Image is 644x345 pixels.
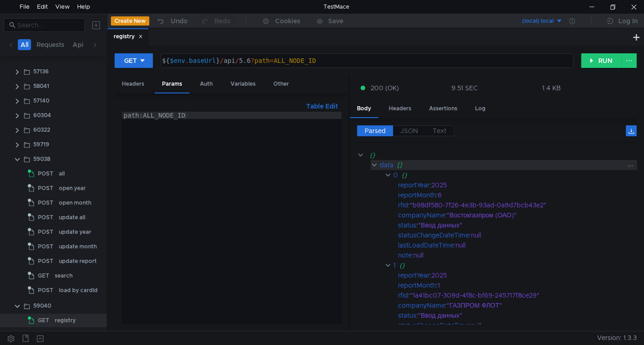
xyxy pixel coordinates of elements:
[398,220,416,230] div: status
[70,39,86,50] button: Api
[38,181,53,195] span: POST
[438,280,626,290] div: 1
[393,260,396,270] div: 1
[398,300,637,310] div: :
[468,100,493,117] div: Log
[111,16,149,26] button: Create New
[499,14,563,28] button: (local) local
[266,76,296,93] div: Other
[33,108,51,122] div: 60304
[447,300,626,310] div: "ГАЗПРОМ ФЛОТ"
[414,250,624,260] div: null
[55,314,76,327] div: registry
[38,283,53,297] span: POST
[398,190,637,200] div: :
[431,180,626,190] div: 2025
[398,200,408,210] div: rfId
[38,211,53,224] span: POST
[59,211,85,224] div: update all
[398,210,637,220] div: :
[398,280,637,290] div: :
[17,20,79,30] input: Search...
[398,250,412,260] div: note
[115,76,152,93] div: Headers
[398,220,637,230] div: :
[33,65,49,78] div: 57136
[38,314,49,327] span: GET
[114,32,143,41] div: registry
[59,196,91,210] div: open month
[38,196,53,210] span: POST
[471,230,628,240] div: null
[59,167,65,180] div: all
[398,210,445,220] div: companyName
[370,150,623,160] div: {}
[193,76,220,93] div: Auth
[38,254,53,268] span: POST
[447,210,626,220] div: "Востокгазпром (ОАО)"
[33,123,50,137] div: 60322
[451,84,478,92] div: 9.51 SEC
[328,18,343,24] div: Save
[33,138,49,151] div: 59719
[398,240,454,250] div: lastLoadDateTime
[38,240,53,253] span: POST
[33,152,50,166] div: 59038
[597,331,637,345] span: Version: 1.3.3
[402,170,624,180] div: {}
[59,225,91,239] div: update year
[303,101,341,112] button: Table Edit
[398,180,637,190] div: :
[398,320,637,330] div: :
[124,56,137,66] div: GET
[456,240,627,250] div: null
[542,84,561,92] div: 1.4 KB
[38,167,53,180] span: POST
[618,15,638,26] div: Log In
[398,200,637,210] div: :
[398,240,637,250] div: :
[398,310,637,320] div: :
[410,200,624,210] div: "b98df580-7f26-4e3b-93ad-0a9d7bcb43e2"
[418,310,625,320] div: "Ввод данных"
[398,180,429,190] div: reportYear
[522,17,554,26] div: (local) local
[223,76,263,93] div: Variables
[399,260,624,270] div: {}
[438,190,626,200] div: 6
[59,283,98,297] div: load by cardId
[398,290,408,300] div: rfId
[194,14,237,28] button: Redo
[398,270,429,280] div: reportYear
[59,240,97,253] div: update month
[380,160,393,170] div: data
[581,53,622,68] button: RUN
[410,290,624,300] div: "1a41bc07-309d-4f8c-bf69-245717f8ce29"
[393,170,398,180] div: 0
[34,39,67,50] button: Requests
[55,269,73,283] div: search
[422,100,465,117] div: Assertions
[371,83,399,93] span: 200 (OK)
[398,250,637,260] div: :
[38,225,53,239] span: POST
[398,290,637,300] div: :
[398,300,445,310] div: companyName
[397,160,624,170] div: []
[275,15,300,26] div: Cookies
[365,127,386,135] span: Parsed
[398,230,637,240] div: :
[38,269,49,283] span: GET
[155,76,189,93] div: Params
[418,220,625,230] div: "Ввод данных"
[398,280,436,290] div: reportMonth
[398,310,416,320] div: status
[59,254,97,268] div: update report
[59,181,86,195] div: open year
[433,127,446,135] span: Text
[171,15,188,26] div: Undo
[400,127,418,135] span: JSON
[431,270,626,280] div: 2025
[33,94,49,108] div: 57140
[115,53,153,68] button: GET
